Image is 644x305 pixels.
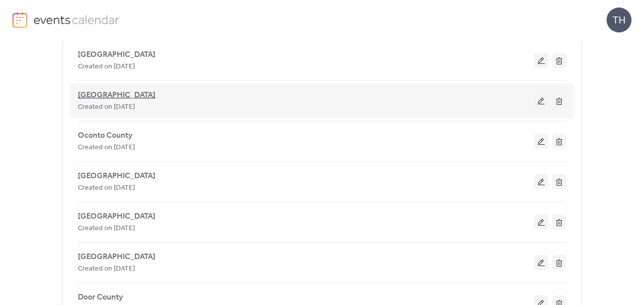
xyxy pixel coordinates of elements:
[78,89,155,101] span: [GEOGRAPHIC_DATA]
[78,263,135,275] span: Created on [DATE]
[33,12,120,27] img: logo-type
[78,214,155,219] a: [GEOGRAPHIC_DATA]
[78,170,155,182] span: [GEOGRAPHIC_DATA]
[607,7,632,32] div: TH
[78,292,123,304] span: Door County
[12,12,27,28] img: logo
[78,52,155,57] a: [GEOGRAPHIC_DATA]
[78,295,123,300] a: Door County
[78,133,132,138] a: Oconto County
[78,223,135,235] span: Created on [DATE]
[78,61,135,73] span: Created on [DATE]
[78,211,155,223] span: [GEOGRAPHIC_DATA]
[78,173,155,179] a: [GEOGRAPHIC_DATA]
[78,92,155,98] a: [GEOGRAPHIC_DATA]
[78,101,135,113] span: Created on [DATE]
[78,254,155,260] a: [GEOGRAPHIC_DATA]
[78,130,132,142] span: Oconto County
[78,182,135,194] span: Created on [DATE]
[78,142,135,154] span: Created on [DATE]
[78,251,155,263] span: [GEOGRAPHIC_DATA]
[78,49,155,61] span: [GEOGRAPHIC_DATA]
